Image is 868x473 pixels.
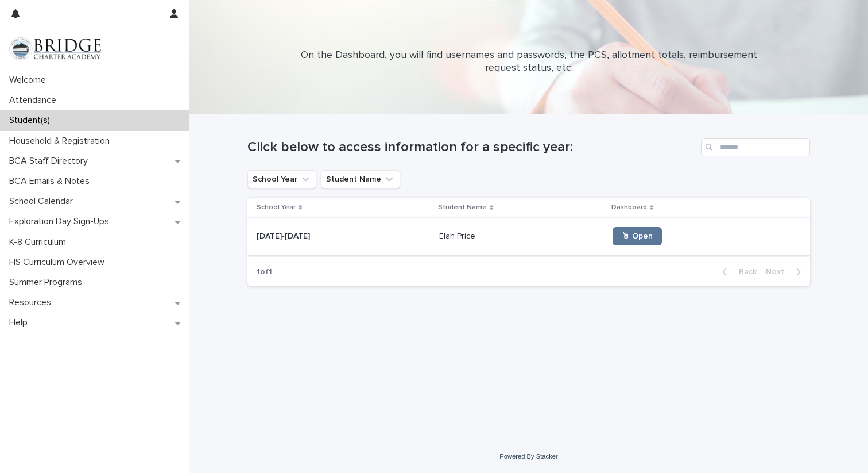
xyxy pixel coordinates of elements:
p: Exploration Day Sign-Ups [5,216,118,227]
p: Welcome [5,75,55,86]
button: Next [761,267,810,277]
button: Back [713,267,761,277]
p: School Calendar [5,196,82,207]
p: K-8 Curriculum [5,237,75,248]
span: Back [732,268,757,276]
p: HS Curriculum Overview [5,257,114,268]
span: Next [766,268,791,276]
p: BCA Staff Directory [5,156,97,167]
p: BCA Emails & Notes [5,176,99,187]
button: Student Name [321,170,400,189]
p: Student Name [438,201,487,214]
p: Resources [5,297,60,308]
p: 1 of 1 [247,258,281,286]
p: [DATE]-[DATE] [257,229,312,241]
a: 🖱 Open [613,227,662,245]
button: School Year [247,170,316,189]
p: On the Dashboard, you will find usernames and passwords, the PCS, allotment totals, reimbursement... [299,49,758,74]
h1: Click below to access information for a specific year: [247,139,696,156]
span: 🖱 Open [622,232,653,240]
p: School Year [257,201,296,214]
p: Help [5,317,37,328]
p: Elah Price [439,229,478,241]
p: Attendance [5,95,65,106]
input: Search [701,138,810,156]
img: V1C1m3IdTEidaUdm9Hs0 [9,37,101,60]
p: Student(s) [5,115,59,126]
a: Powered By Stacker [499,453,557,460]
p: Summer Programs [5,277,91,288]
tr: [DATE]-[DATE][DATE]-[DATE] Elah PriceElah Price 🖱 Open [247,218,810,255]
p: Dashboard [611,201,647,214]
p: Household & Registration [5,136,119,147]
